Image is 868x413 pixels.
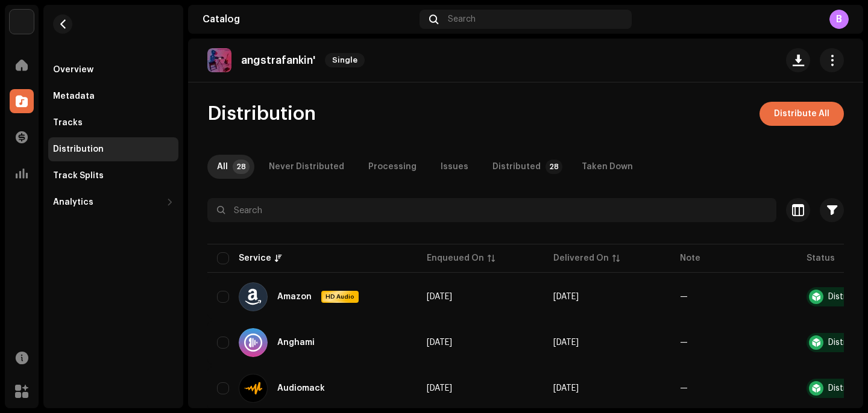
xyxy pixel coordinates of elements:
div: Track Splits [53,171,104,181]
span: Oct 10, 2025 [427,293,452,301]
p-badge: 28 [546,160,562,174]
span: HD Audio [322,293,357,301]
img: 4d355f5d-9311-46a2-b30d-525bdb8252bf [10,10,34,34]
div: Metadata [53,92,95,101]
span: Oct 10, 2025 [427,338,452,347]
div: Tracks [53,118,83,128]
re-m-nav-item: Distribution [48,137,178,161]
div: Catalog [203,14,415,24]
div: Audiomack [277,384,325,393]
div: Distributed [492,155,541,179]
re-a-table-badge: — [680,384,688,393]
div: Processing [368,155,417,179]
p-badge: 28 [233,160,250,174]
span: Oct 10, 2025 [427,384,452,393]
div: Amazon [277,293,312,301]
span: Single [325,53,365,67]
div: Taken Down [582,155,633,179]
re-m-nav-item: Track Splits [48,164,178,188]
span: Oct 10, 2025 [553,293,579,301]
re-m-nav-item: Tracks [48,111,178,135]
div: B [829,10,849,29]
re-a-table-badge: — [680,338,688,347]
div: All [217,155,228,179]
div: Anghami [277,338,315,347]
re-m-nav-item: Overview [48,58,178,82]
div: Service [239,252,271,264]
re-m-nav-dropdown: Analytics [48,190,178,214]
span: Oct 10, 2025 [553,338,579,347]
re-m-nav-item: Metadata [48,84,178,108]
div: Distribution [53,144,104,154]
span: Distribute All [774,102,829,126]
re-a-table-badge: — [680,293,688,301]
span: Distribution [207,102,316,126]
button: Distribute All [759,102,844,126]
div: Enqueued On [427,252,484,264]
div: Never Distributed [269,155,344,179]
div: Analytics [53,197,93,207]
span: Oct 10, 2025 [553,384,579,393]
p: angstrafankin' [241,54,315,67]
span: Search [448,14,476,24]
div: Delivered On [553,252,609,264]
div: Issues [441,155,468,179]
div: Overview [53,65,93,75]
img: 1ff1b90c-1c7e-461d-919b-3145c394b573 [207,48,231,72]
input: Search [207,198,776,222]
